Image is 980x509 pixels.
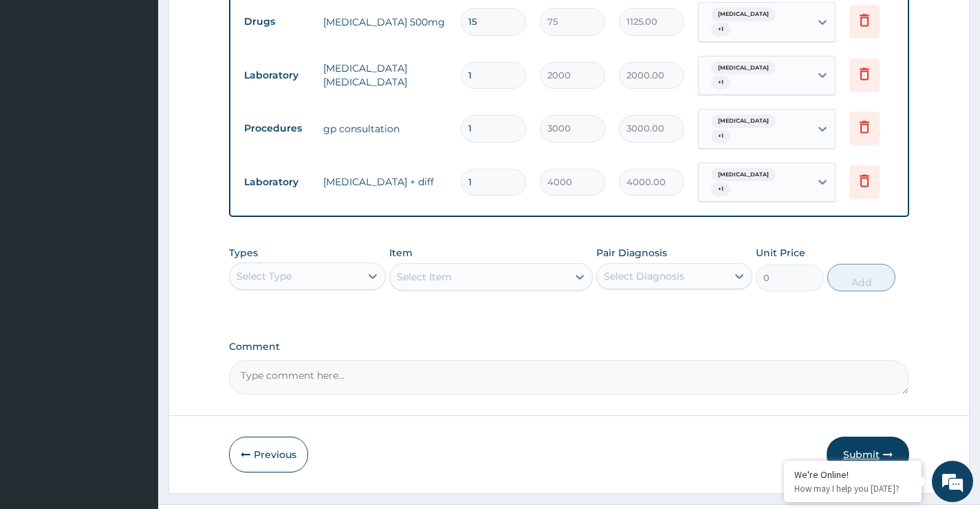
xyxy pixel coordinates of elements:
[316,54,454,96] td: [MEDICAL_DATA] [MEDICAL_DATA]
[237,9,316,34] td: Drugs
[389,246,413,260] label: Item
[711,8,776,21] span: [MEDICAL_DATA]
[711,129,730,143] span: + 1
[237,269,292,283] div: Select Type
[604,269,684,283] div: Select Diagnosis
[7,352,262,400] textarea: Type your message and hit 'Enter'
[80,161,190,300] span: We're online!
[316,168,454,196] td: [MEDICAL_DATA] + diff
[229,437,308,472] button: Previous
[827,437,909,472] button: Submit
[711,23,730,37] span: + 1
[827,264,895,291] button: Add
[711,183,730,196] span: + 1
[794,483,911,495] p: How may I help you today?
[756,246,805,260] label: Unit Price
[711,168,776,182] span: [MEDICAL_DATA]
[711,76,730,90] span: + 1
[711,114,776,128] span: [MEDICAL_DATA]
[596,246,667,260] label: Pair Diagnosis
[316,8,454,36] td: [MEDICAL_DATA] 500mg
[226,7,259,40] div: Minimize live chat window
[794,468,911,481] div: We're Online!
[237,116,316,141] td: Procedures
[237,63,316,88] td: Laboratory
[25,69,56,103] img: d_794563401_company_1708531726252_794563401
[229,247,258,259] label: Types
[316,115,454,143] td: gp consultation
[229,341,909,353] label: Comment
[711,61,776,75] span: [MEDICAL_DATA]
[72,77,231,95] div: Chat with us now
[237,169,316,195] td: Laboratory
